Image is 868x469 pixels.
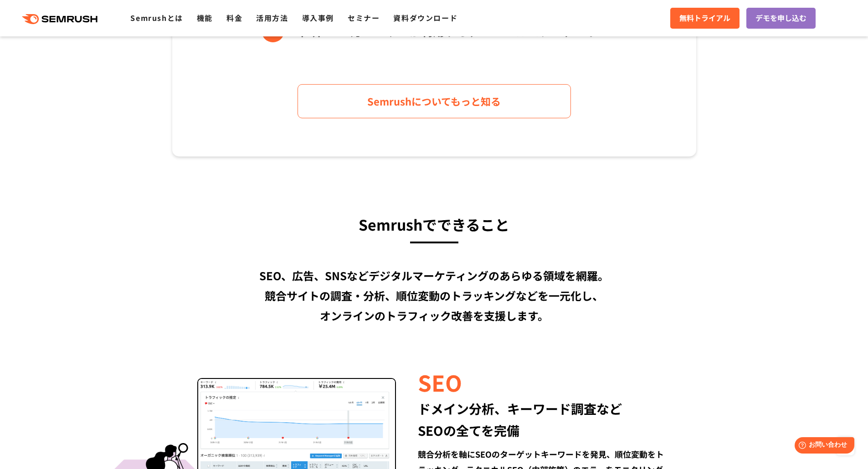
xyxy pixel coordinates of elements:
[302,12,334,23] a: 導入事例
[197,12,213,23] a: 機能
[367,93,501,109] span: Semrushについてもっと知る
[679,12,730,24] span: 無料トライアル
[418,367,671,398] div: SEO
[787,434,858,459] iframe: Help widget launcher
[226,12,242,23] a: 料金
[130,12,183,23] a: Semrushとは
[418,398,671,441] div: ドメイン分析、キーワード調査など SEOの全てを完備
[172,266,696,326] div: SEO、広告、SNSなどデジタルマーケティングのあらゆる領域を網羅。 競合サイトの調査・分析、順位変動のトラッキングなどを一元化し、 オンラインのトラフィック改善を支援します。
[755,12,806,24] span: デモを申し込む
[172,212,696,237] h3: Semrushでできること
[746,8,816,29] a: デモを申し込む
[393,12,457,23] a: 資料ダウンロード
[256,12,288,23] a: 活用方法
[670,8,740,29] a: 無料トライアル
[348,12,380,23] a: セミナー
[298,84,571,118] a: Semrushについてもっと知る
